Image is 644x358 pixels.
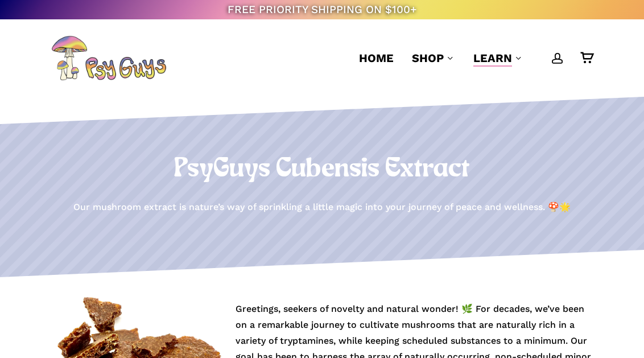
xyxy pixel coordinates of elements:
[350,19,593,97] nav: Main Menu
[359,50,394,66] a: Home
[51,154,593,186] h1: PsyGuys Cubensis Extract
[73,199,571,215] p: Our mushroom extract is nature’s way of sprinkling a little magic into your journey of peace and ...
[473,51,512,65] span: Learn
[473,50,523,66] a: Learn
[51,35,166,81] img: PsyGuys
[412,51,444,65] span: Shop
[412,50,455,66] a: Shop
[359,51,394,65] span: Home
